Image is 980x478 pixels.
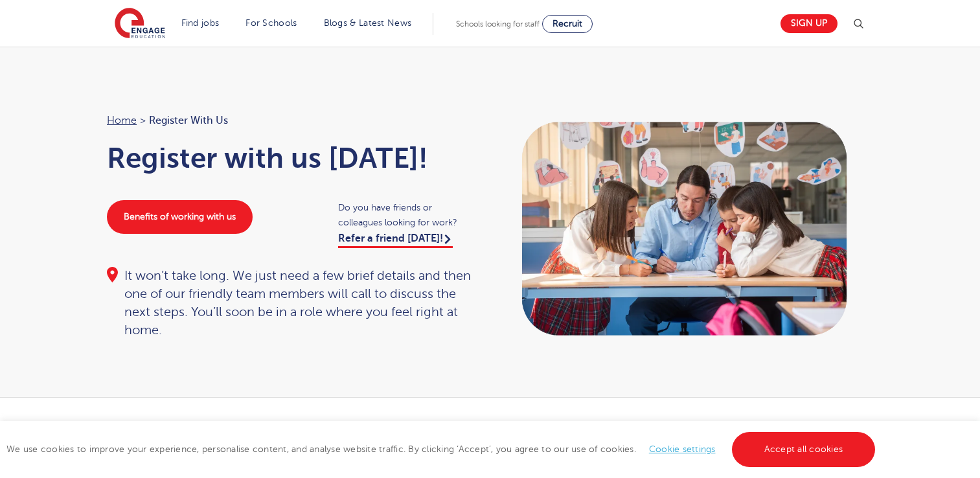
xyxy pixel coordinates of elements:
a: Refer a friend [DATE]! [338,233,453,248]
span: Schools looking for staff [456,19,540,28]
a: Accept all cookies [732,432,876,467]
nav: breadcrumb [107,112,477,129]
span: Recruit [553,19,582,28]
a: For Schools [245,18,297,28]
a: Sign up [781,14,838,33]
span: > [140,115,146,126]
a: Benefits of working with us [107,200,253,234]
img: Engage Education [115,8,165,40]
span: We use cookies to improve your experience, personalise content, and analyse website traffic. By c... [6,444,878,454]
a: Recruit [542,15,593,33]
h1: Register with us [DATE]! [107,142,477,174]
span: Do you have friends or colleagues looking for work? [338,200,477,230]
a: Cookie settings [649,444,716,454]
div: It won’t take long. We just need a few brief details and then one of our friendly team members wi... [107,267,477,339]
a: Home [107,115,137,126]
a: Find jobs [181,18,220,28]
span: Register with us [149,112,228,129]
a: Blogs & Latest News [324,18,412,28]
